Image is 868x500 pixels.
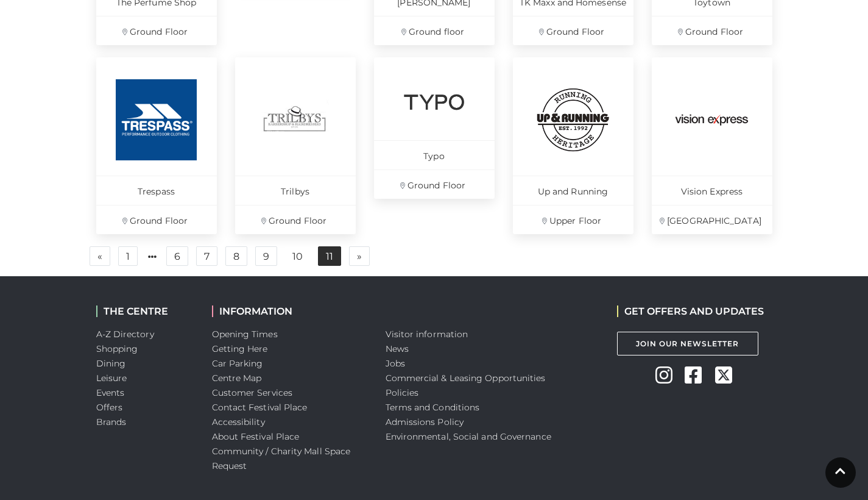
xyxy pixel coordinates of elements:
[196,246,217,266] a: 7
[386,431,551,442] a: Environmental, Social and Governance
[374,57,495,199] a: Typo Ground Floor
[96,176,217,205] p: Trespass
[652,57,772,234] a: Vision Express [GEOGRAPHIC_DATA]
[96,205,217,234] p: Ground Floor
[513,16,633,45] p: Ground Floor
[386,387,419,398] a: Policies
[374,170,495,199] p: Ground Floor
[386,329,468,340] a: Visitor information
[96,358,126,369] a: Dining
[96,329,154,340] a: A-Z Directory
[212,329,278,340] a: Opening Times
[513,205,633,234] p: Upper Floor
[212,416,265,427] a: Accessibility
[212,343,268,354] a: Getting Here
[357,252,362,260] span: »
[90,246,110,266] a: Previous
[212,358,263,369] a: Car Parking
[166,246,188,266] a: 6
[235,176,356,205] p: Trilbys
[285,247,310,266] a: 10
[386,402,480,413] a: Terms and Conditions
[617,332,758,355] a: Join Our Newsletter
[374,140,495,170] p: Typo
[255,246,277,266] a: 9
[212,446,351,471] a: Community / Charity Mall Space Request
[118,246,138,266] a: 1
[652,205,772,234] p: [GEOGRAPHIC_DATA]
[96,387,125,398] a: Events
[652,16,772,45] p: Ground Floor
[617,305,764,317] h2: GET OFFERS AND UPDATES
[235,205,356,234] p: Ground Floor
[386,373,546,384] a: Commercial & Leasing Opportunities
[513,176,633,205] p: Up and Running
[96,305,194,317] h2: THE CENTRE
[96,57,217,234] a: Trespass Ground Floor
[212,387,293,398] a: Customer Services
[96,416,127,427] a: Brands
[212,402,308,413] a: Contact Festival Place
[513,57,633,234] a: Up and Running Upper Floor
[97,252,102,260] span: «
[212,431,300,442] a: About Festival Place
[318,246,341,266] a: 11
[212,373,262,384] a: Centre Map
[96,343,138,354] a: Shopping
[235,57,356,234] a: Trilbys Ground Floor
[212,305,367,317] h2: INFORMATION
[386,343,409,354] a: News
[225,246,247,266] a: 8
[374,16,495,45] p: Ground floor
[96,402,123,413] a: Offers
[96,16,217,45] p: Ground Floor
[349,246,370,266] a: Next
[386,358,405,369] a: Jobs
[652,176,772,205] p: Vision Express
[386,416,464,427] a: Admissions Policy
[96,373,127,384] a: Leisure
